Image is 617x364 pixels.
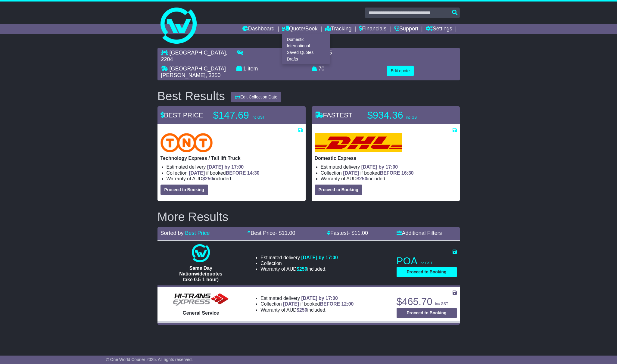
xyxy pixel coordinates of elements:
li: Estimated delivery [260,295,354,301]
span: BEST PRICE [160,111,203,119]
span: inc GST [406,115,419,120]
a: Best Price [185,230,210,236]
span: - $ [275,230,295,236]
li: Collection [321,170,457,176]
span: 250 [205,176,213,181]
span: if booked [189,170,259,176]
a: Financials [359,24,386,34]
span: FASTEST [315,111,353,119]
li: Collection [167,170,303,176]
span: $ [357,176,367,181]
a: Drafts [282,56,330,62]
li: Collection [260,260,338,266]
span: 1 [243,66,246,72]
p: $147.69 [213,109,288,121]
span: [DATE] [189,170,205,176]
span: 12:00 [341,301,354,306]
span: [DATE] by 17:00 [207,164,244,170]
span: 14:30 [247,170,260,176]
span: BEFORE [226,170,246,176]
button: Edit quote [387,66,414,76]
span: Sorted by [160,230,184,236]
a: Tracking [325,24,351,34]
span: item [248,66,258,72]
p: Technology Express / Tail lift Truck [160,155,303,161]
span: [DATE] [343,170,359,176]
li: Estimated delivery [321,164,457,170]
img: One World Courier: Same Day Nationwide(quotes take 0.5-1 hour) [192,244,210,262]
span: General Service [182,310,219,316]
a: Quote/Book [282,24,317,34]
img: HiTrans: General Service [171,292,231,307]
button: Proceed to Booking [397,308,457,318]
span: 11.00 [354,230,368,236]
li: Estimated delivery [260,255,338,260]
a: Fastest- $11.00 [327,230,368,236]
li: Warranty of AUD included. [167,176,303,182]
a: Support [394,24,418,34]
span: if booked [343,170,413,176]
span: inc GST [435,302,448,306]
span: [DATE] by 17:00 [301,255,338,260]
div: Best Results [154,89,228,103]
p: POA [397,255,457,267]
span: - $ [348,230,368,236]
span: 70 [319,66,325,72]
span: [DATE] by 17:00 [301,296,338,301]
p: $465.70 [397,296,457,308]
a: Best Price- $11.00 [247,230,295,236]
span: BEFORE [380,170,400,176]
span: $ [297,307,307,313]
span: [GEOGRAPHIC_DATA][PERSON_NAME] [161,66,226,78]
a: Saved Quotes [282,49,330,56]
span: [GEOGRAPHIC_DATA] [170,50,226,56]
span: , 3350 [206,72,221,78]
a: International [282,43,330,49]
li: Warranty of AUD included. [321,176,457,182]
a: Domestic [282,36,330,43]
span: $ [297,266,307,272]
p: Domestic Express [315,155,457,161]
button: Proceed to Booking [315,185,362,195]
span: 16:30 [401,170,414,176]
h2: More Results [157,210,460,223]
span: [DATE] by 17:00 [361,164,398,170]
button: Proceed to Booking [160,185,208,195]
img: TNT Domestic: Technology Express / Tail lift Truck [160,133,213,152]
span: $ [202,176,213,181]
div: Quote/Book [282,34,330,64]
span: Same Day Nationwide(quotes take 0.5-1 hour) [179,266,222,282]
li: Collection [260,301,354,307]
button: Proceed to Booking [397,267,457,277]
span: 250 [299,266,307,272]
li: Warranty of AUD included. [260,266,338,272]
span: if booked [283,301,354,306]
span: 250 [299,307,307,313]
p: $934.36 [367,109,443,121]
span: BEFORE [320,301,340,306]
li: Warranty of AUD included. [260,307,354,313]
span: 11.00 [282,230,295,236]
li: Estimated delivery [167,164,303,170]
span: 250 [359,176,367,181]
a: Dashboard [242,24,275,34]
a: Settings [426,24,452,34]
img: DHL: Domestic Express [315,133,402,152]
span: [DATE] [283,301,299,306]
span: inc GST [420,261,433,265]
button: Edit Collection Date [231,92,281,102]
span: , 2204 [161,50,227,62]
span: inc GST [252,115,265,120]
span: © One World Courier 2025. All rights reserved. [106,357,193,362]
a: Additional Filters [397,230,442,236]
